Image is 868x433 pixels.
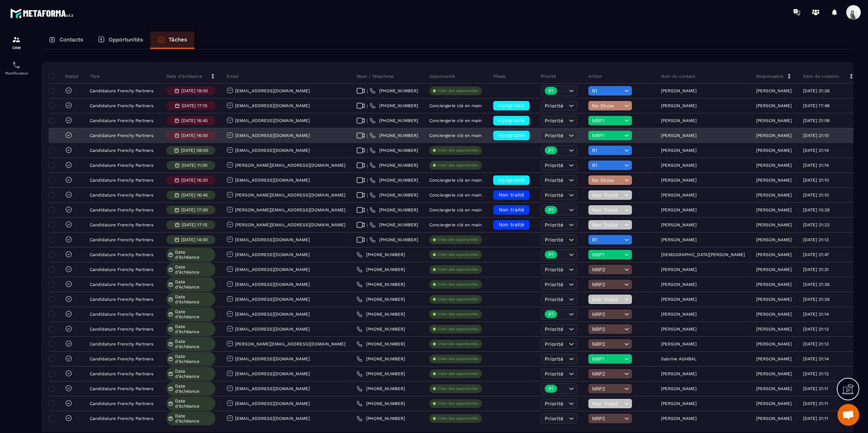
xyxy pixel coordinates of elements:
span: R1 [592,237,622,243]
p: [PERSON_NAME] [661,222,697,227]
span: Priorité [545,192,563,198]
p: [PERSON_NAME] [661,118,697,123]
p: P1 [548,386,553,391]
p: [DATE] 21:09 [803,118,830,123]
p: [DATE] 21:31 [803,267,829,272]
p: [PERSON_NAME] [756,341,792,347]
p: P1 [548,148,553,153]
span: Priorité [545,177,563,183]
span: Date d’échéance [175,294,214,304]
p: [PERSON_NAME] [756,207,792,213]
p: [PERSON_NAME] [756,327,792,332]
span: Date d’échéance [175,309,214,319]
span: Priorité [545,356,563,362]
span: NRP2 [592,311,622,317]
p: Candidature Frenchy Partners [90,207,153,213]
p: [DATE] 21:26 [803,297,830,302]
span: R1 [592,88,622,94]
p: Candidature Frenchy Partners [90,133,153,138]
p: P1 [548,207,553,213]
span: NRP1 [592,252,622,258]
a: [PHONE_NUMBER] [357,386,405,392]
p: Candidature Frenchy Partners [90,371,153,376]
span: | [367,148,368,153]
a: [PHONE_NUMBER] [370,133,418,138]
img: logo [10,7,76,20]
a: [PHONE_NUMBER] [370,177,418,183]
p: [PERSON_NAME] [756,133,792,138]
span: Date d’échéance [175,279,214,290]
p: Candidature Frenchy Partners [90,178,153,183]
span: Date d’échéance [175,398,214,409]
span: NRP2 [592,386,622,392]
p: Tâches [169,36,187,43]
span: Priorité [545,103,563,109]
p: [DATE] 16:45 [181,193,208,198]
span: Priorité [545,341,563,347]
a: [PHONE_NUMBER] [370,192,418,198]
p: [DATE] 21:14 [803,356,829,361]
p: [PERSON_NAME] [756,282,792,287]
a: [PHONE_NUMBER] [370,222,418,228]
p: [DATE] 21:11 [803,416,828,421]
p: [PERSON_NAME] [661,416,697,421]
p: Candidature Frenchy Partners [90,88,153,93]
p: [DATE] 21:10 [803,178,829,183]
p: Créer des opportunités [438,88,478,93]
p: [PERSON_NAME] [661,371,697,376]
a: [PHONE_NUMBER] [357,356,405,362]
p: Créer des opportunités [438,267,478,272]
span: Non traité [499,207,524,213]
a: [PHONE_NUMBER] [357,416,405,421]
span: Priorité [545,267,563,272]
span: | [367,237,368,243]
p: Candidature Frenchy Partners [90,327,153,332]
span: injoignable [498,102,525,108]
span: Date d’échéance [175,354,214,364]
p: [PERSON_NAME] [661,133,697,138]
p: [PERSON_NAME] [661,148,697,153]
span: Date d’échéance [175,264,214,275]
p: Candidature Frenchy Partners [90,252,153,257]
p: Meet / Téléphone [357,73,394,79]
a: [PHONE_NUMBER] [370,237,418,243]
p: [PERSON_NAME] [756,356,792,361]
p: [DATE] 21:12 [803,371,829,376]
p: Opportunités [109,36,143,43]
p: [DATE] 21:11 [803,386,828,391]
p: P1 [548,252,553,257]
p: Conciergerie clé en main [429,118,482,123]
p: [PERSON_NAME] [756,252,792,257]
p: Créer des opportunités [438,297,478,302]
p: [DATE] 21:13 [803,341,829,347]
p: [PERSON_NAME] [756,237,792,242]
span: No Show [592,103,622,109]
span: Non traité [499,192,524,198]
p: Créer des opportunités [438,341,478,347]
p: Action [588,73,602,79]
a: [PHONE_NUMBER] [357,401,405,406]
p: [PERSON_NAME] [661,193,697,198]
p: Créer des opportunités [438,312,478,317]
p: [PERSON_NAME] [661,312,697,317]
span: Date d’échéance [175,369,214,379]
p: Sabrine AGHBAL [661,356,697,361]
p: [DATE] 21:13 [803,237,829,242]
p: [DATE] 19:00 [181,88,208,93]
p: P1 [548,88,553,93]
p: Candidature Frenchy Partners [90,297,153,302]
p: [DATE] 17:48 [803,103,830,108]
a: Tâches [150,32,194,49]
p: [PERSON_NAME] [661,178,697,183]
span: Date d’échéance [175,413,214,424]
p: [PERSON_NAME] [661,341,697,347]
p: [PERSON_NAME] [756,118,792,123]
p: [PERSON_NAME] [661,237,697,242]
span: Priorité [545,282,563,287]
p: [DATE] 16:00 [181,133,208,138]
span: | [367,207,368,213]
p: Candidature Frenchy Partners [90,193,153,198]
p: Contacts [60,36,83,43]
p: [DEMOGRAPHIC_DATA][PERSON_NAME] [661,252,745,257]
p: Conciergerie clé en main [429,178,482,183]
